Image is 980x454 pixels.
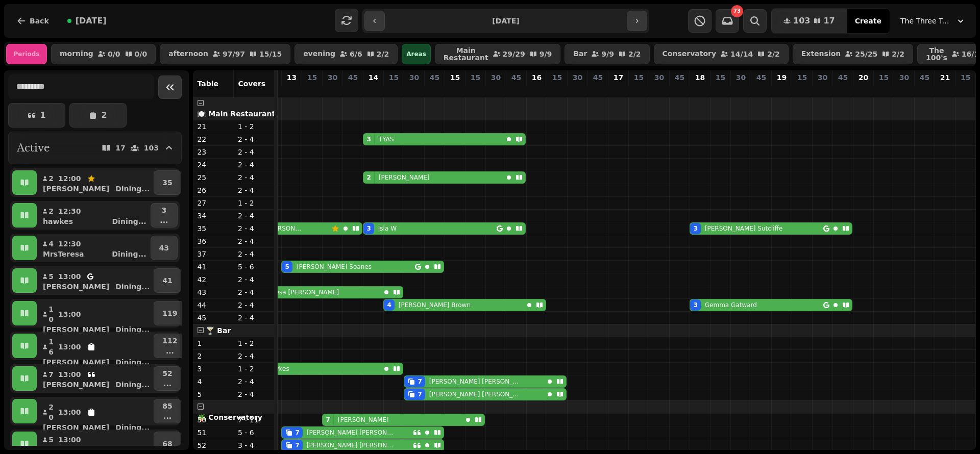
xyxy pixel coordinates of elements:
[58,342,81,352] p: 13:00
[197,389,230,399] p: 5
[369,72,378,83] p: 14
[162,308,177,318] p: 119
[43,249,84,259] p: MrsTeresa
[736,72,746,83] p: 30
[206,326,231,335] span: 🍸 Bar
[818,72,827,83] p: 30
[151,236,178,260] button: 43
[238,274,271,285] p: 2 - 4
[894,12,972,30] button: The Three Trees
[197,427,230,438] p: 51
[389,85,398,95] p: 4
[60,50,93,58] p: morning
[349,85,357,95] p: 0
[197,211,230,221] p: 34
[818,85,826,95] p: 0
[58,435,81,445] p: 13:00
[307,72,317,83] p: 15
[48,369,54,380] p: 7
[197,313,230,323] p: 45
[377,51,389,58] p: 2 / 2
[39,268,152,293] button: 513:00[PERSON_NAME]Dining...
[197,300,230,310] p: 44
[238,262,271,272] p: 5 - 6
[238,223,271,234] p: 2 - 4
[197,172,230,183] p: 25
[154,399,181,423] button: 85...
[573,50,587,58] p: Bar
[369,85,377,95] p: 8
[287,72,297,83] p: 13
[737,85,745,95] p: 0
[297,263,372,271] p: [PERSON_NAME] Soanes
[847,9,890,33] button: Create
[859,85,867,95] p: 0
[115,324,150,335] p: Dining ...
[328,72,337,83] p: 30
[402,44,431,64] div: Areas
[430,72,439,83] p: 45
[238,160,271,170] p: 2 - 4
[285,263,289,271] div: 5
[58,407,81,417] p: 13:00
[634,85,643,95] p: 0
[350,51,362,58] p: 6 / 6
[693,301,697,309] div: 3
[777,72,787,83] p: 19
[8,9,57,33] button: Back
[801,50,841,58] p: Extension
[338,416,389,424] p: [PERSON_NAME]
[733,9,741,14] span: 73
[941,85,949,95] p: 0
[162,275,172,286] p: 41
[879,85,888,95] p: 0
[197,376,230,387] p: 4
[197,236,230,246] p: 36
[162,411,172,421] p: ...
[926,47,947,61] p: The 100's
[295,428,299,437] div: 7
[552,72,562,83] p: 15
[238,287,271,297] p: 2 - 4
[197,198,230,208] p: 27
[471,72,480,83] p: 15
[238,172,271,183] p: 2 - 4
[39,203,149,228] button: 212:30hawkesDining...
[295,441,299,449] div: 7
[238,364,271,374] p: 1 - 2
[326,416,330,424] div: 7
[197,110,275,118] span: 🍽️ Main Restaurant
[197,80,218,88] span: Table
[756,72,766,83] p: 45
[69,103,127,128] button: 2
[328,85,336,95] p: 7
[511,72,521,83] p: 45
[101,111,107,119] p: 2
[771,9,847,33] button: 10317
[238,338,271,348] p: 1 - 2
[238,313,271,323] p: 2 - 4
[162,368,172,379] p: 52
[593,72,603,83] p: 45
[839,85,847,95] p: 0
[197,262,230,272] p: 41
[144,144,159,152] p: 103
[115,282,150,292] p: Dining ...
[39,334,152,358] button: 1613:00[PERSON_NAME]Dining...
[777,85,786,95] p: 0
[418,377,422,386] div: 7
[76,17,107,25] span: [DATE]
[135,51,148,58] p: 0 / 0
[17,141,50,155] h2: Active
[158,75,182,99] button: Collapse sidebar
[444,47,488,61] p: Main Restaurant
[197,249,230,259] p: 37
[573,72,582,83] p: 30
[838,72,848,83] p: 45
[601,51,614,58] p: 9 / 9
[168,50,208,58] p: afternoon
[30,17,49,24] span: Back
[112,216,146,226] p: Dining ...
[287,85,296,105] p: 63
[366,135,371,143] div: 3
